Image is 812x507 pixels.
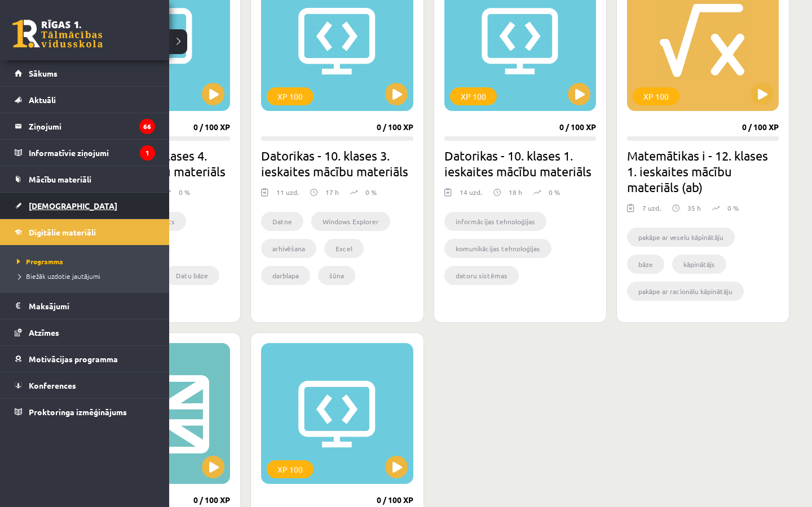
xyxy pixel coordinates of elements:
span: Motivācijas programma [29,354,118,364]
li: Datu bāze [165,266,219,285]
li: šūna [318,266,355,285]
p: 17 h [325,187,339,197]
li: komunikācijas tehnoloģijas [444,239,551,258]
a: Sākums [15,60,155,86]
span: Digitālie materiāli [29,227,96,237]
div: 7 uzd. [642,203,661,220]
span: Mācību materiāli [29,174,91,184]
li: Windows Explorer [311,212,390,231]
i: 1 [140,145,155,161]
div: XP 100 [267,87,314,105]
span: Proktoringa izmēģinājums [29,407,127,417]
h2: Datorikas - 10. klases 1. ieskaites mācību materiāls [444,148,596,179]
span: Sākums [29,68,58,78]
h2: Datorikas - 10. klases 3. ieskaites mācību materiāls [261,148,413,179]
legend: Maksājumi [29,293,155,319]
a: Rīgas 1. Tālmācības vidusskola [12,20,103,48]
a: Maksājumi [15,293,155,319]
a: Programma [14,256,158,266]
a: Konferences [15,372,155,398]
span: Programma [14,257,63,266]
div: 14 uzd. [460,187,482,204]
a: Informatīvie ziņojumi1 [15,140,155,166]
div: XP 100 [633,87,679,105]
p: 0 % [365,187,377,197]
legend: Informatīvie ziņojumi [29,140,155,166]
a: Ziņojumi66 [15,113,155,139]
li: darblapa [261,266,310,285]
li: kāpinātājs [672,255,726,274]
a: Proktoringa izmēģinājums [15,399,155,425]
a: Digitālie materiāli [15,219,155,245]
p: 18 h [509,187,522,197]
li: Excel [324,239,364,258]
legend: Ziņojumi [29,113,155,139]
span: Atzīmes [29,327,59,337]
a: Mācību materiāli [15,166,155,192]
div: XP 100 [267,460,314,478]
div: 11 uzd. [276,187,299,204]
a: Biežāk uzdotie jautājumi [14,271,158,281]
li: bāze [627,255,664,274]
div: XP 100 [450,87,497,105]
a: [DEMOGRAPHIC_DATA] [15,193,155,219]
li: datoru sistēmas [444,266,519,285]
p: 0 % [727,203,739,213]
a: Motivācijas programma [15,346,155,372]
span: Aktuāli [29,95,56,105]
li: arhivēšana [261,239,316,258]
li: Datne [261,212,303,231]
span: Biežāk uzdotie jautājumi [14,272,100,281]
li: informācijas tehnoloģijas [444,212,546,231]
a: Aktuāli [15,87,155,113]
p: 0 % [179,187,190,197]
li: pakāpe ar racionālu kāpinātāju [627,282,744,301]
p: 35 h [687,203,701,213]
span: Konferences [29,380,76,390]
p: 0 % [549,187,560,197]
a: Atzīmes [15,319,155,345]
span: [DEMOGRAPHIC_DATA] [29,201,117,211]
h2: Matemātikas i - 12. klases 1. ieskaites mācību materiāls (ab) [627,148,779,195]
i: 66 [139,119,155,134]
li: pakāpe ar veselu kāpinātāju [627,228,735,247]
